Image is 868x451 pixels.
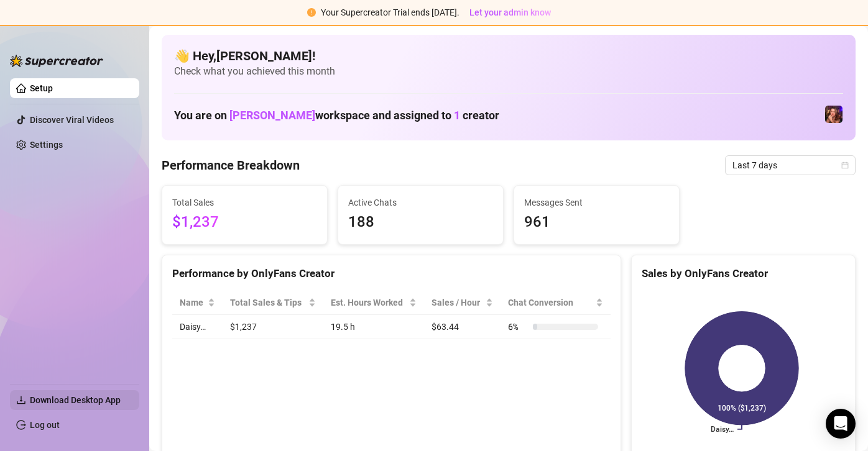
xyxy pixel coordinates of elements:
[464,5,556,20] button: Let your admin know
[348,211,493,234] span: 188
[524,211,669,234] span: 961
[323,315,425,339] td: 19.5 h
[732,156,848,175] span: Last 7 days
[172,196,317,209] span: Total Sales
[172,211,317,234] span: $1,237
[174,109,499,122] h1: You are on workspace and assigned to creator
[825,106,843,123] img: Daisy (@hereonneptune)
[10,55,103,67] img: logo-BBDzfeDw.svg
[229,109,315,122] span: [PERSON_NAME]
[508,320,528,334] span: 6 %
[424,315,501,339] td: $63.44
[454,109,460,122] span: 1
[501,291,610,315] th: Chat Conversion
[172,315,223,339] td: Daisy…
[432,296,483,309] span: Sales / Hour
[30,115,114,125] a: Discover Viral Videos
[711,426,734,434] text: Daisy…
[230,296,306,309] span: Total Sales & Tips
[162,157,300,174] h4: Performance Breakdown
[174,47,843,65] h4: 👋 Hey, [PERSON_NAME] !
[223,315,323,339] td: $1,237
[307,8,316,17] span: exclamation-circle
[180,296,205,309] span: Name
[174,65,843,78] span: Check what you achieved this month
[826,409,856,439] div: Open Intercom Messenger
[30,140,63,150] a: Settings
[508,296,593,309] span: Chat Conversion
[321,7,459,17] span: Your Supercreator Trial ends [DATE].
[30,83,53,93] a: Setup
[16,395,26,405] span: download
[841,162,849,169] span: calendar
[30,420,60,430] a: Log out
[172,291,223,315] th: Name
[223,291,323,315] th: Total Sales & Tips
[469,7,551,17] span: Let your admin know
[172,265,611,282] div: Performance by OnlyFans Creator
[331,296,407,309] div: Est. Hours Worked
[524,196,669,209] span: Messages Sent
[642,265,845,282] div: Sales by OnlyFans Creator
[30,395,121,405] span: Download Desktop App
[348,196,493,209] span: Active Chats
[424,291,501,315] th: Sales / Hour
